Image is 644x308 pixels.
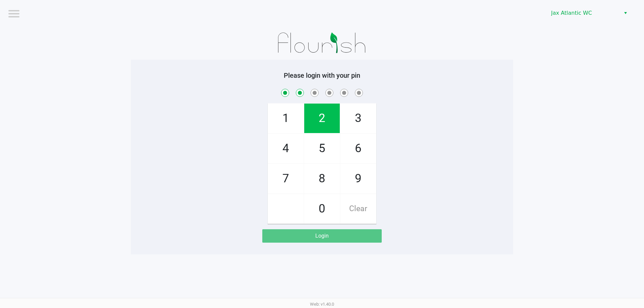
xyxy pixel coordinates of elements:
span: Jax Atlantic WC [551,9,616,17]
span: 5 [304,134,340,163]
span: Web: v1.40.0 [310,302,334,307]
span: 0 [304,194,340,224]
span: 4 [268,134,304,163]
span: 1 [268,104,304,133]
h5: Please login with your pin [136,71,508,79]
span: 3 [340,104,376,133]
span: 8 [304,164,340,193]
button: Select [621,7,630,19]
span: 2 [304,104,340,133]
span: Clear [340,194,376,224]
span: 6 [340,134,376,163]
span: 7 [268,164,304,193]
span: 9 [340,164,376,193]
